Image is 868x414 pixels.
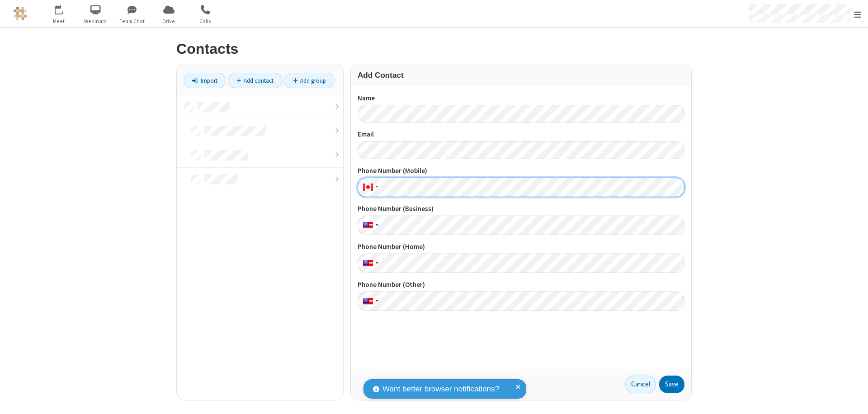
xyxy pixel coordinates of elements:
button: Save [659,376,684,394]
div: United States: + 1 [358,216,381,235]
label: Phone Number (Home) [358,242,684,252]
h3: Add Contact [358,71,684,80]
span: Webinars [79,17,113,25]
label: Email [358,129,684,140]
span: Team Chat [115,17,149,25]
label: Phone Number (Business) [358,204,684,214]
div: 1 [61,5,67,12]
span: Want better browser notifications? [382,383,499,395]
label: Phone Number (Other) [358,280,684,290]
a: Add contact [228,73,283,88]
div: Canada: + 1 [358,178,381,197]
div: United States: + 1 [358,292,381,311]
img: QA Selenium DO NOT DELETE OR CHANGE [14,7,27,20]
a: Add group [284,73,335,88]
div: United States: + 1 [358,254,381,273]
label: Name [358,93,684,103]
a: Cancel [625,376,656,394]
label: Phone Number (Mobile) [358,166,684,176]
span: Meet [42,17,76,25]
a: Import [184,73,226,88]
h2: Contacts [176,41,692,57]
span: Drive [152,17,186,25]
span: Calls [189,17,222,25]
